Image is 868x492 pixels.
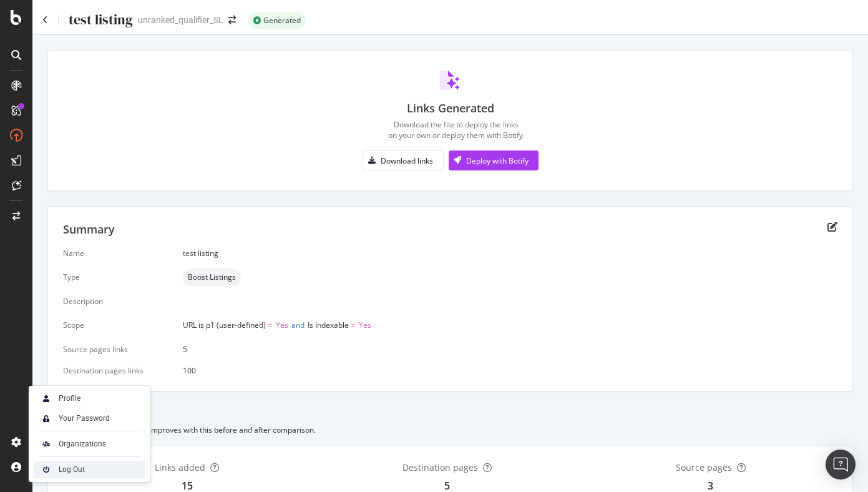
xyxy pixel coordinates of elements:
[402,461,478,474] div: Destination pages
[308,320,349,330] span: Is Indexable
[63,344,163,355] div: Source pages links
[138,14,223,26] div: unranked_qualifier_SL
[183,365,837,376] div: 100
[826,450,856,480] div: Open Intercom Messenger
[69,10,133,29] div: test listing
[39,462,54,477] img: prfnF3csMXgAAAABJRU5ErkJggg==
[59,393,80,403] div: Profile
[63,296,163,307] div: Description
[155,461,205,474] div: Links added
[676,461,732,474] div: Source pages
[39,411,54,426] img: tUVSALn78D46LlpAY8klYZqgKwTuBm2K29c6p1XQNDCsM0DgKSSoAXXevcAwljcHBINEg0LrUEktgcYYD5sVUphq1JigPmkfB...
[39,391,54,406] img: Xx2yTbCeVcdxHMdxHOc+8gctb42vCocUYgAAAABJRU5ErkJggg==
[827,222,837,232] div: edit
[268,320,272,330] span: =
[183,344,837,355] div: 5
[63,320,163,330] div: Scope
[42,16,48,24] a: Click to go back
[63,365,163,376] div: Destination pages links
[63,272,163,282] div: Type
[381,155,433,166] div: Download links
[263,17,301,24] span: Generated
[34,435,145,453] a: Organizations
[359,320,371,330] span: Yes
[34,461,145,478] a: Log Out
[39,436,54,451] img: AtrBVVRoAgWaAAAAAElFTkSuQmCC
[183,268,241,286] div: neutral label
[466,155,529,166] div: Deploy with Botify
[363,150,444,170] button: Download links
[291,320,305,330] span: and
[59,439,106,449] div: Organizations
[34,410,145,427] a: Your Password
[449,150,539,170] button: Deploy with Botify
[183,320,266,330] span: URL is p1 (user-defined)
[388,119,525,140] div: Download the file to deploy the links on your own or deploy them with Botify.
[351,320,355,330] span: =
[47,406,316,423] div: Preview Results
[34,390,145,407] a: Profile
[248,12,306,29] div: success label
[228,16,236,24] div: arrow-right-arrow-left
[47,425,316,435] div: See how your internal linking improves with this before and after comparison.
[276,320,288,330] span: Yes
[63,222,115,238] div: Summary
[59,465,85,475] div: Log Out
[63,248,163,258] div: Name
[59,413,110,423] div: Your Password
[407,101,494,117] div: Links Generated
[439,71,462,91] img: svg%3e
[188,273,236,281] span: Boost Listings
[183,248,837,258] div: test listing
